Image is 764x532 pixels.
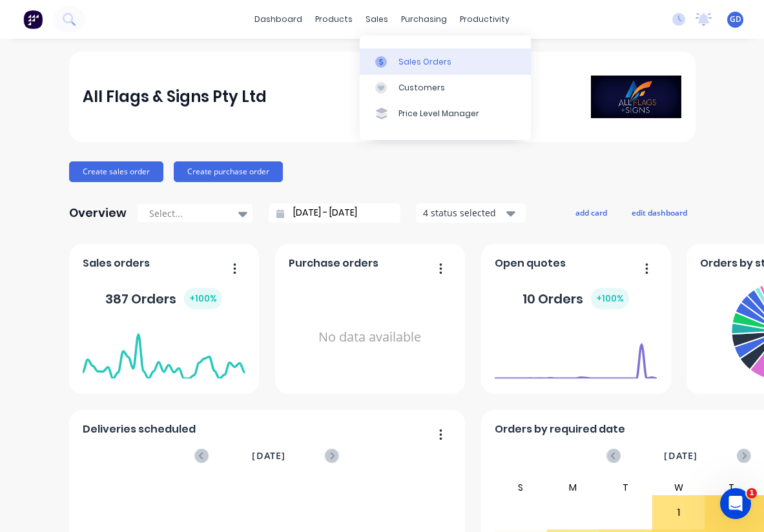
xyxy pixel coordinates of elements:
[360,75,531,101] a: Customers
[398,108,479,119] div: Price Level Manager
[105,288,222,309] div: 387 Orders
[252,449,285,463] span: [DATE]
[289,256,378,271] span: Purchase orders
[398,56,451,68] div: Sales Orders
[248,10,309,29] a: dashboard
[416,203,526,223] button: 4 status selected
[567,204,615,221] button: add card
[395,10,453,29] div: purchasing
[705,496,757,529] div: 2
[522,288,629,309] div: 10 Orders
[360,101,531,127] a: Price Level Manager
[453,10,516,29] div: productivity
[720,488,751,519] iframe: Intercom live chat
[730,14,741,25] span: GD
[747,488,757,498] span: 1
[547,480,600,495] div: M
[359,10,395,29] div: sales
[653,496,705,529] div: 1
[591,288,629,309] div: + 100 %
[174,161,283,182] button: Create purchase order
[23,10,43,29] img: Factory
[705,480,758,495] div: T
[83,256,150,271] span: Sales orders
[83,84,267,110] div: All Flags & Signs Pty Ltd
[360,48,531,74] a: Sales Orders
[664,449,697,463] span: [DATE]
[623,204,696,221] button: edit dashboard
[184,288,222,309] div: + 100 %
[591,76,681,118] img: All Flags & Signs Pty Ltd
[309,10,359,29] div: products
[289,276,451,398] div: No data available
[69,200,127,226] div: Overview
[423,206,504,220] div: 4 status selected
[495,256,566,271] span: Open quotes
[398,82,445,94] div: Customers
[599,480,652,495] div: T
[69,161,163,182] button: Create sales order
[652,480,705,495] div: W
[494,480,547,495] div: S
